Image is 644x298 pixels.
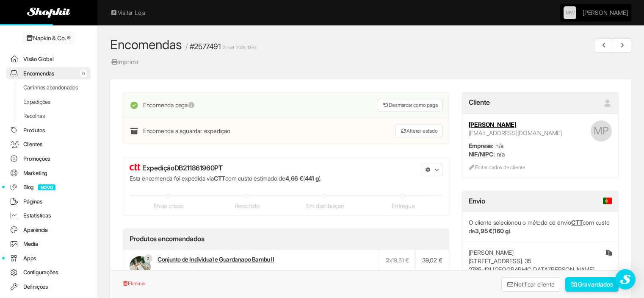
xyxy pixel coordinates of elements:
[606,248,612,257] a: Copiar endereço de envio
[469,198,612,205] h3: Envio
[379,250,415,284] td: x
[615,269,636,290] div: Open Intercom Messenger
[27,8,70,18] img: Shopkit
[174,164,223,172] a: DB211861960PT
[395,125,442,137] a: Alterar estado
[22,32,75,45] a: Napkin & Co. ®
[597,281,613,288] span: dados
[110,8,145,17] a: Visitar Loja
[6,252,91,265] a: Apps
[378,99,442,111] a: Desmarcar como paga
[469,142,494,149] strong: Empresa:
[6,81,91,94] a: Carrinhos abandonados
[469,99,490,106] h3: Cliente
[494,227,509,234] strong: 160 g
[6,96,91,108] a: Expedições
[6,67,91,80] a: Encomendas0
[130,256,151,277] img: Conjunto de Individual e Guardanapo Bambu II
[571,219,583,226] a: CTT
[469,150,495,158] strong: NIF/NIPC:
[6,281,91,293] a: Definições
[495,142,503,149] span: n/a
[285,175,303,182] strong: 4,66 €
[386,256,389,264] strong: 2
[6,238,91,250] a: Media
[416,250,449,284] td: 39,02 €
[392,256,409,264] span: 19,51 €
[214,175,225,182] strong: CTT
[305,175,319,182] abbr: Peso volumétrico (23 x 23 x 5 cm)
[130,99,334,111] div: Encomenda paga
[190,42,221,51] a: #2577491
[6,138,91,150] a: Clientes
[235,203,259,209] h4: Recolhido
[130,125,334,137] div: Encomenda a aguardar expedição
[392,203,415,209] h4: Entregue
[38,184,55,190] span: NOVO
[80,70,86,77] span: 0
[6,209,91,222] a: Estatísticas
[6,110,91,122] a: Recolhas
[6,124,91,136] a: Produtos
[223,45,257,50] span: 22 set. 2025, 13:54
[6,195,91,208] a: Páginas
[564,6,576,19] a: MW
[6,53,91,65] a: Visão Global
[595,38,614,53] a: Anterior
[130,235,205,243] h3: Produtos encomendados
[154,203,184,209] h4: Envio criado
[613,38,631,53] a: Próximo
[130,164,140,170] img: cttexpresso-auto.png
[475,227,492,234] strong: 3,95 €
[603,198,612,204] span: Portugal - Continental
[583,4,627,21] a: [PERSON_NAME]
[6,153,91,165] a: Promoções
[123,277,146,290] button: Eliminar
[130,174,388,183] p: Esta encomenda foi expedida via com custo estimado de ( ).
[130,256,151,277] a: 2
[306,203,344,209] h4: Em distribuição
[144,254,152,263] span: 2
[110,37,182,52] a: Encomendas
[158,256,274,263] a: Conjunto de Individual e Guardanapo Bambu II
[497,150,505,158] span: n/a
[130,164,388,172] h4: Expedição
[185,42,188,51] span: /
[565,277,619,292] button: Gravardados
[603,103,612,104] i: Cliente sem registo
[591,120,612,142] a: MP
[6,167,91,179] a: Marketing
[6,266,91,279] a: Configurações
[469,164,525,170] a: Editar dados de cliente
[469,121,517,128] a: [PERSON_NAME]
[110,57,139,67] a: Imprimir
[469,129,562,136] a: [EMAIL_ADDRESS][DOMAIN_NAME]
[6,181,91,193] a: BlogNOVO
[462,212,618,242] div: O cliente selecionou o método de envio com custo de ( ).
[501,277,561,292] button: Notificar cliente
[6,224,91,236] a: Aparência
